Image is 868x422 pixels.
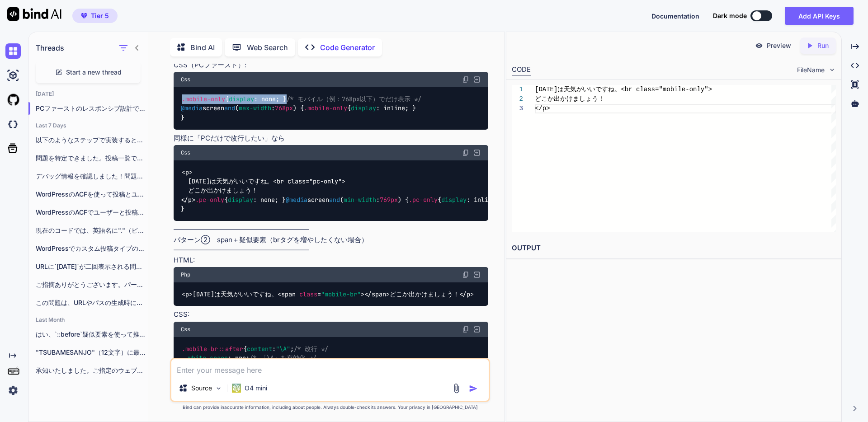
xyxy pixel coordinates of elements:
span: Tier 5 [91,11,109,20]
img: copy [462,271,469,278]
span: Start a new thread [66,68,122,77]
span: < > [182,290,193,298]
span: min-width [344,196,376,204]
h1: Threads [36,42,64,53]
span: 768px [275,104,293,113]
p: WordPressのACFを使って投稿とユーザーを紐づけ、権限制御を行う実装を一緒に考えていきましょう。以下の手順で実現できます。 ## 1. ACFフィールドの設定 まず、`exhibitor... [36,190,148,199]
span: .pc-only [409,196,438,204]
p: Bind AI [190,42,215,53]
img: O4 mini [232,384,241,393]
p: デバッグ情報を確認しました！問題が明確になりました。 **状況の整理：** - 選択されたユーザーID: **7** ([PERSON_NAME]) -... [36,172,148,181]
p: CSS（PCファースト）: [174,60,488,70]
img: attachment [451,383,462,394]
span: Css [181,149,190,156]
span: Dark mode [713,11,747,20]
img: preview [755,42,763,50]
p: Preview [767,41,791,50]
img: githubLight [5,92,21,108]
p: Web Search [247,42,288,53]
p: はい、`::before`疑似要素を使って推奨方法を再現できます。以下のような方法で実装可能です。 ## 方法1: ::before疑似要素でテキストを複製 ```html <!DOCTYPE ... [36,330,148,339]
span: Documentation [651,12,699,20]
span: Css [181,326,190,333]
span: [DATE]は天気がいいですね。<br class="mobile-only"> [535,86,712,93]
img: Open in Browser [473,75,481,84]
span: 769px [380,196,398,204]
span: span [281,290,296,298]
span: p [467,290,470,298]
p: Run [817,41,829,50]
span: content [247,345,272,353]
p: 承知いたしました。ご指定のウェブサイト（`https://[DOMAIN_NAME]/`）のクローン作成について、HTML、CSS、JavaScriptのコードを生成し、その構造や実装のポイント... [36,366,148,375]
img: copy [462,149,469,156]
span: p [185,168,189,176]
div: 3 [512,104,523,113]
img: Open in Browser [473,325,481,333]
span: white-space [188,354,228,362]
p: CSS: [174,309,488,320]
img: icon [469,384,478,393]
span: display [441,196,467,204]
span: max-width [239,104,271,113]
span: p [188,196,192,204]
span: </p> [535,105,550,112]
img: chat [5,43,21,59]
span: FileName [797,66,825,75]
img: darkCloudIdeIcon [5,117,21,132]
span: .mobile-only [304,104,347,113]
p: 問題を特定できました。投稿一覧でのフィルタリングが正しく動作していないようですね。段階的に問題を解決していきましょう。 ## 1. まず現状確認用のデバッグコード ```php <?php /*... [36,154,148,163]
img: Open in Browser [473,271,481,279]
span: ::after [218,345,243,353]
p: WordPressでカスタム投稿タイプのパーマリンクにカスタムフィールドの値を使用する実装をご説明します。 ## 1. functions.phpに追加するコード ```php /** *... [36,244,148,253]
span: < = > [278,290,364,298]
span: .mobile-br [182,345,218,353]
img: settings [5,383,21,398]
span: span [372,290,386,298]
span: </ > [459,290,474,298]
p: Code Generator [320,42,375,53]
img: Pick Models [215,384,222,392]
span: p [185,290,189,298]
p: この問題は、URLやパスの生成時に同じ部分が重複して表示されることによるものです。具体的なコードや状況がわからないため、一般的な解決策をいくつか提案します。 ### 1. 重複を防ぐ条件を追加す... [36,298,148,307]
p: 以下のようなステップで実装すると、ACF の「user_select」で選ばれたユーザーのみ（＋管理者は常に）該当投稿タイプ “exhibitors-list” を閲覧・編集できるようになります... [36,136,148,145]
div: 2 [512,94,523,104]
code: { : none; } screen ( : ) { { : inline; } } [181,94,421,122]
p: "TSUBAMESANJO"（12文字）に最適化した横幅フィット文字のCSSコードをご紹介します。 ## 1. TSUBAMESANJO専用最適化版 ```html <!DOCTYPE html... [36,348,148,357]
button: premiumTier 5 [72,9,118,23]
button: Add API Keys [785,7,854,25]
span: </ > [364,290,390,298]
img: ai-studio [5,68,21,83]
img: chevron down [828,66,836,74]
span: Css [181,76,190,83]
h2: Last 7 Days [28,122,148,129]
div: 1 [512,85,523,94]
span: and [329,196,340,204]
span: /* モバイル（例：768px以下）でだけ表示 */ [287,95,421,103]
p: 同様に「PCだけで改行したい」なら [174,133,488,144]
code: < > [DATE]は天気がいいですね。<br class="pc-only"> どこか出かけましょう！ </ > { : none; } screen ( : ) { { : inline; } } [181,168,506,214]
span: class [299,290,317,298]
span: .pc-only [195,196,224,204]
span: display [228,196,253,204]
p: ―――――――――――――――――――― パターン② span＋疑似要素（brタグを増やしたくない場合） ―――――――――――――――――――― HTML: [174,225,488,265]
span: display [229,95,254,103]
button: Documentation [651,11,699,21]
p: Bind can provide inaccurate information, including about people. Always double-check its answers.... [170,404,490,411]
img: copy [462,326,469,333]
p: WordPressのACFでユーザーと投稿を紐づける仕組みを作る素晴らしいアイデアですね。効果的な実装方法をいくつか提案させていただきます。 ## 推奨アプローチ ### 1. ACFフィールド... [36,208,148,217]
h2: [DATE] [28,90,148,98]
img: copy [462,76,469,83]
span: .mobile-only [182,95,225,103]
p: PCファーストのレスポンシブ設計で「モバイルだけ」「PCだけ」で改行を入れたい場... [36,104,148,113]
span: "mobile-br" [321,290,361,298]
img: Open in Browser [473,149,481,157]
p: ご指摘ありがとうございます。パーマリンクの構造において、`/2025/`が重複して表示されないように修正いたします。以下のコードを修正して、`/2025/`が一度だけ表示されるようにします。 #... [36,280,148,289]
p: 現在のコードでは、英語名に"."（ピリオド）や","（カンマ）が含まれている場合、以下のように処理されます： ## 現在の動作 ```php function sanitize_english_... [36,226,148,235]
span: [DATE]は天気がいいですね。 どこか出かけましょう！ [182,290,474,298]
h2: OUTPUT [506,238,841,259]
img: Bind AI [7,7,61,21]
span: Php [181,271,190,278]
div: CODE [512,65,531,75]
span: and [224,104,235,113]
p: URLに`[DATE]`が二回表示される問題を解決するためには、`custom_exhibitors_permalink`関数と`add_exhibitors_rewrite_rules`関数の... [36,262,148,271]
span: display [351,104,376,113]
